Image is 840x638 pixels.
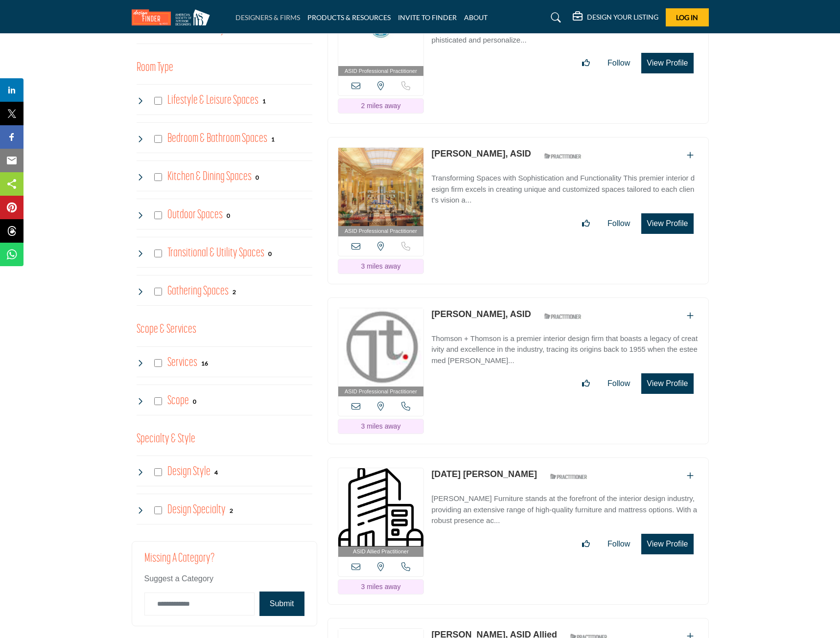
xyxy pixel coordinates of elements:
[167,354,197,371] h4: Services: Interior and exterior spaces including lighting, layouts, furnishings, accessories, art...
[167,206,223,224] h4: Outdoor Spaces: Outdoor Spaces
[338,148,424,236] a: ASID Professional Practitioner
[167,92,258,109] h4: Lifestyle & Leisure Spaces: Lifestyle & Leisure Spaces
[576,53,596,73] button: Like listing
[345,67,417,75] span: ASID Professional Practitioner
[235,13,300,22] a: DESIGNERS & FIRMS
[431,333,698,366] p: Thomson + Thomson is a premier interior design firm that boasts a legacy of creativity and excell...
[576,374,596,393] button: Like listing
[431,147,531,160] p: Sarah Hendrickson, ASID
[307,13,391,22] a: PRODUCTS & RESOURCES
[338,308,424,387] img: Cam Thomson, ASID
[601,374,636,393] button: Follow
[361,102,400,110] span: 2 miles away
[353,547,409,556] span: ASID Allied Practitioner
[154,288,162,296] input: Select Gathering Spaces checkbox
[262,96,266,105] div: 1 Results For Lifestyle & Leisure Spaces
[398,13,457,22] a: INVITE TO FINDER
[687,151,694,159] a: Add To List
[227,211,230,220] div: 0 Results For Outdoor Spaces
[431,469,537,479] a: [DATE] [PERSON_NAME]
[259,592,304,616] button: Submit
[167,168,252,185] h4: Kitchen & Dining Spaces: Kitchen & Dining Spaces
[154,359,162,367] input: Select Services checkbox
[345,387,417,396] span: ASID Professional Practitioner
[154,506,162,514] input: Select Design Specialty checkbox
[233,287,236,296] div: 2 Results For Gathering Spaces
[361,422,400,430] span: 3 miles away
[230,506,233,515] div: 2 Results For Design Specialty
[214,469,218,476] b: 4
[193,398,196,405] b: 0
[154,397,162,405] input: Select Scope checkbox
[271,136,275,143] b: 1
[687,312,694,320] a: Add To List
[338,308,424,397] a: ASID Professional Practitioner
[541,10,567,25] a: Search
[361,262,400,270] span: 3 miles away
[230,507,233,514] b: 2
[167,392,189,410] h4: Scope: New build or renovation
[201,359,208,367] div: 16 Results For Services
[431,167,698,206] a: Transforming Spaces with Sophistication and Functionality This premier interior design firm excel...
[144,551,304,573] h2: Missing a Category?
[431,327,698,366] a: Thomson + Thomson is a premier interior design firm that boasts a legacy of creativity and excell...
[540,310,584,322] img: ASID Qualified Practitioners Badge Icon
[154,468,162,476] input: Select Design Style checkbox
[271,135,275,143] div: 1 Results For Bedroom & Bathroom Spaces
[338,468,424,547] img: Tuesday Fay
[268,249,272,258] div: 0 Results For Transitional & Utility Spaces
[268,251,272,257] b: 0
[154,173,162,181] input: Select Kitchen & Dining Spaces checkbox
[167,130,267,147] h4: Bedroom & Bathroom Spaces: Bedroom & Bathroom Spaces
[601,214,636,233] button: Follow
[641,534,693,554] button: View Profile
[227,212,230,219] b: 0
[201,360,208,367] b: 16
[431,149,531,159] a: [PERSON_NAME], ASID
[431,487,698,526] a: [PERSON_NAME] Furniture stands at the forefront of the interior design industry, providing an ext...
[641,213,693,234] button: View Profile
[687,472,694,480] a: Add To List
[256,173,259,182] div: 0 Results For Kitchen & Dining Spaces
[167,283,229,300] h4: Gathering Spaces: Gathering Spaces
[144,574,213,583] span: Suggest a Category
[641,373,693,394] button: View Profile
[338,148,424,226] img: Sarah Hendrickson, ASID
[676,13,698,22] span: Log In
[546,470,590,482] img: ASID Qualified Practitioners Badge Icon
[132,9,215,25] img: Site Logo
[154,97,162,105] input: Select Lifestyle & Leisure Spaces checkbox
[576,534,596,554] button: Like listing
[233,289,236,296] b: 2
[345,227,417,235] span: ASID Professional Practitioner
[361,583,400,591] span: 3 miles away
[167,501,226,519] h4: Design Specialty: Sustainable, accessible, health-promoting, neurodiverse-friendly, age-in-place,...
[666,8,709,26] button: Log In
[573,12,658,23] div: DESIGN YOUR LISTING
[587,13,658,22] h5: DESIGN YOUR LISTING
[154,135,162,143] input: Select Bedroom & Bathroom Spaces checkbox
[262,98,266,105] b: 1
[338,468,424,557] a: ASID Allied Practitioner
[431,309,531,319] a: [PERSON_NAME], ASID
[431,468,537,481] p: Tuesday Fay
[167,463,210,480] h4: Design Style: Styles that range from contemporary to Victorian to meet any aesthetic vision.
[464,13,488,22] a: ABOUT
[154,211,162,219] input: Select Outdoor Spaces checkbox
[431,493,698,526] p: [PERSON_NAME] Furniture stands at the forefront of the interior design industry, providing an ext...
[193,397,196,406] div: 0 Results For Scope
[137,320,196,339] button: Scope & Services
[137,59,173,77] button: Room Type
[576,214,596,233] button: Like listing
[137,430,195,449] button: Specialty & Style
[641,53,693,73] button: View Profile
[431,308,531,321] p: Cam Thomson, ASID
[431,173,698,206] p: Transforming Spaces with Sophistication and Functionality This premier interior design firm excel...
[167,245,264,262] h4: Transitional & Utility Spaces: Transitional & Utility Spaces
[256,174,259,181] b: 0
[601,53,636,73] button: Follow
[214,468,218,477] div: 4 Results For Design Style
